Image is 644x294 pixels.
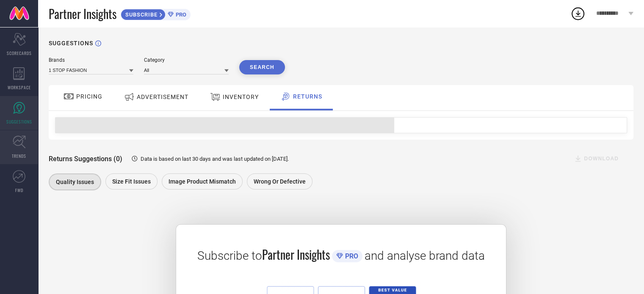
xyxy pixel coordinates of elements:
[15,187,23,193] span: FWD
[174,11,186,18] span: PRO
[121,11,160,18] span: SUBSCRIBE
[8,84,31,91] span: WORKSPACE
[112,178,151,185] span: Size fit issues
[137,93,188,100] span: ADVERTISEMENT
[49,57,133,63] div: Brands
[76,93,102,100] span: PRICING
[141,156,289,162] span: Data is based on last 30 days and was last updated on [DATE] .
[365,249,485,263] span: and analyse brand data
[197,249,262,263] span: Subscribe to
[49,5,116,22] span: Partner Insights
[239,60,285,74] button: Search
[343,252,358,260] span: PRO
[144,57,229,63] div: Category
[121,7,191,20] a: SUBSCRIBEPRO
[570,6,586,21] div: Open download list
[7,50,32,56] span: SCORECARDS
[12,153,26,159] span: TRENDS
[254,178,306,185] span: Wrong or Defective
[49,40,93,47] h1: SUGGESTIONS
[6,118,32,125] span: SUGGESTIONS
[293,93,322,100] span: RETURNS
[49,155,122,163] span: Returns Suggestions (0)
[262,246,330,263] span: Partner Insights
[56,179,94,185] span: Quality issues
[223,93,259,100] span: INVENTORY
[169,178,236,185] span: Image product mismatch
